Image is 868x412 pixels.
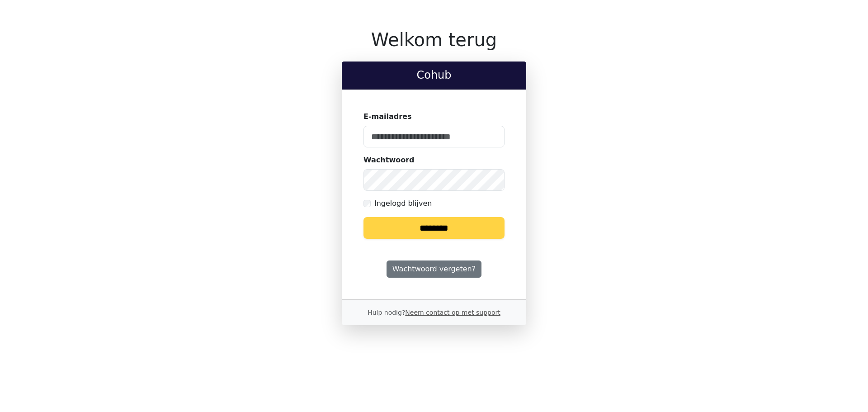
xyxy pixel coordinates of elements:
label: E-mailadres [363,111,412,122]
small: Hulp nodig? [368,309,500,316]
h1: Welkom terug [342,29,526,51]
label: Ingelogd blijven [374,198,432,209]
label: Wachtwoord [363,155,415,166]
a: Wachtwoord vergeten? [387,260,481,278]
h2: Cohub [349,69,519,82]
a: Neem contact op met support [405,309,500,316]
